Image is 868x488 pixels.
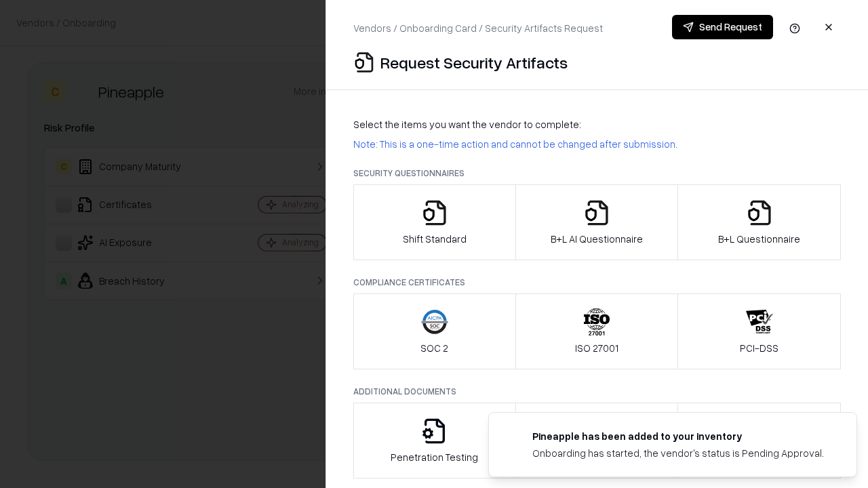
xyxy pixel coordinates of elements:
p: Additional Documents [353,386,841,397]
p: PCI-DSS [740,341,778,355]
button: ISO 27001 [515,293,679,369]
button: B+L Questionnaire [677,184,841,260]
p: Request Security Artifacts [380,52,568,73]
div: Pineapple has been added to your inventory [532,429,824,443]
p: SOC 2 [420,341,448,355]
p: Shift Standard [403,232,467,246]
button: Send Request [672,15,773,39]
p: B+L AI Questionnaire [551,232,643,246]
img: pineappleenergy.com [505,429,521,445]
button: B+L AI Questionnaire [515,184,679,260]
button: SOC 2 [353,293,516,369]
p: Vendors / Onboarding Card / Security Artifacts Request [353,21,603,35]
p: Note: This is a one-time action and cannot be changed after submission. [353,137,841,151]
button: Penetration Testing [353,403,516,479]
button: PCI-DSS [677,293,841,369]
p: ISO 27001 [575,341,618,355]
p: Compliance Certificates [353,277,841,288]
button: Privacy Policy [515,403,679,479]
p: Security Questionnaires [353,167,841,179]
p: Penetration Testing [391,450,478,464]
p: Select the items you want the vendor to complete: [353,117,841,131]
button: Data Processing Agreement [677,403,841,479]
p: B+L Questionnaire [718,232,800,246]
button: Shift Standard [353,184,516,260]
div: Onboarding has started, the vendor's status is Pending Approval. [532,446,824,460]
